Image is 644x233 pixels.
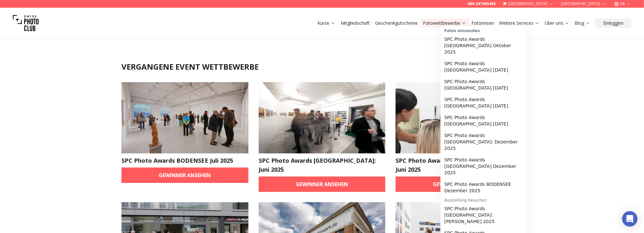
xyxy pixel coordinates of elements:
img: SPC Photo Awards WIEN Juni 2025 [396,82,523,153]
div: Ausstellung besuchen [442,196,525,203]
button: Weitere Services [496,19,542,28]
a: Über uns [545,20,569,26]
h1: Vergangene Event Wettbewerbe [121,62,523,72]
a: Mitgliedschaft [341,20,370,26]
div: Fotos einsenden [442,27,525,33]
button: Geschenkgutscheine [372,19,420,28]
h2: SPC Photo Awards [GEOGRAPHIC_DATA] Juni 2025 [396,156,523,174]
img: SPC Photo Awards Zürich: Juni 2025 [259,82,386,153]
button: Fotoreisen [469,19,496,28]
a: SPC Photo Awards [GEOGRAPHIC_DATA] [DATE] [442,58,525,76]
button: Über uns [542,19,572,28]
a: SPC Photo Awards [GEOGRAPHIC_DATA]: Dezember 2025 [442,130,525,154]
a: Fotoreisen [471,20,494,26]
button: Fotowettbewerbe [420,19,469,28]
a: SPC Photo Awards [GEOGRAPHIC_DATA] [DATE] [442,112,525,130]
a: SPC Photo Awards [GEOGRAPHIC_DATA] [DATE] [442,94,525,112]
img: SPC Photo Awards BODENSEE Juli 2025 [121,82,248,153]
a: Gewinner ansehen [259,177,386,192]
a: Blog [575,20,590,26]
button: Mitgliedschaft [338,19,372,28]
a: Fotowettbewerbe [423,20,466,26]
button: Einloggen [595,19,631,28]
button: Blog [572,19,593,28]
a: SPC Photo Awards [GEOGRAPHIC_DATA] Dezember 2025 [442,154,525,178]
h2: SPC Photo Awards [GEOGRAPHIC_DATA]: Juni 2025 [259,156,386,174]
a: Gewinner ansehen [396,177,523,192]
a: SPC Photo Awards [GEOGRAPHIC_DATA]: [PERSON_NAME] 2025 [442,203,525,227]
div: Open Intercom Messenger [622,211,638,227]
button: Kurse [315,19,338,28]
img: Swiss photo club [13,10,39,36]
a: Kurse [318,20,335,26]
a: Gewinner ansehen [121,168,248,183]
h2: SPC Photo Awards BODENSEE Juli 2025 [121,156,248,165]
a: Weitere Services [499,20,540,26]
a: SPC Photo Awards [GEOGRAPHIC_DATA] Oktober 2025 [442,33,525,58]
a: SPC Photo Awards [GEOGRAPHIC_DATA] [DATE] [442,76,525,94]
a: Geschenkgutscheine [375,20,418,26]
a: SPC Photo Awards BODENSEE Dezember 2025 [442,178,525,196]
a: 069 247495455 [468,1,496,6]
